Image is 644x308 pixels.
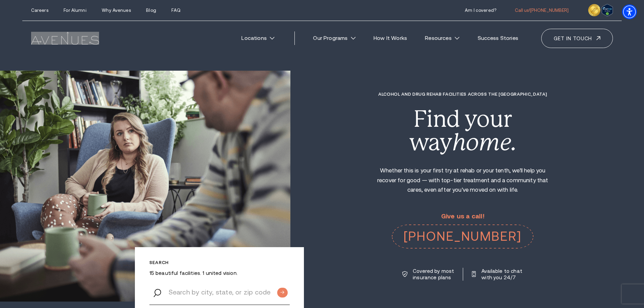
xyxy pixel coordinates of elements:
p: Covered by most insurance plans [413,268,455,281]
p: 15 beautiful facilities. 1 united vision. [149,270,290,276]
a: Covered by most insurance plans [402,268,455,281]
p: Search [149,260,290,265]
a: Our Programs [306,31,362,46]
div: Accessibility Menu [622,4,637,19]
img: clock [588,4,600,16]
input: Search by city, state, or zip code [149,279,290,305]
a: Am I covered? [465,8,496,13]
a: call 757-982-8674 [515,8,569,13]
a: Careers [31,8,48,13]
a: call 757-982-8674 [392,224,533,248]
input: Submit button [277,288,288,298]
div: Find your way [371,108,555,154]
span: [PHONE_NUMBER] [530,8,569,13]
a: FAQ [171,8,180,13]
a: For Alumni [64,8,86,13]
a: Why Avenues [102,8,130,13]
a: Available to chat with you 24/7 [472,268,523,281]
p: Available to chat with you 24/7 [481,268,523,281]
p: Whether this is your first try at rehab or your tenth, we'll help you recover for good — with top... [371,166,555,195]
a: Locations [235,31,282,46]
h1: Alcohol and Drug Rehab Facilities across the [GEOGRAPHIC_DATA] [371,92,555,97]
i: home. [452,129,517,156]
a: How It Works [367,31,414,46]
a: Resources [418,31,467,46]
a: Verify Approval for www.avenuesrecovery.com - open in a new tab [602,6,613,13]
a: Blog [146,8,156,13]
a: Success Stories [471,31,525,46]
p: Give us a call! [392,213,533,220]
a: Get in touch [541,29,613,48]
img: Verify Approval for www.avenuesrecovery.com [602,4,613,16]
